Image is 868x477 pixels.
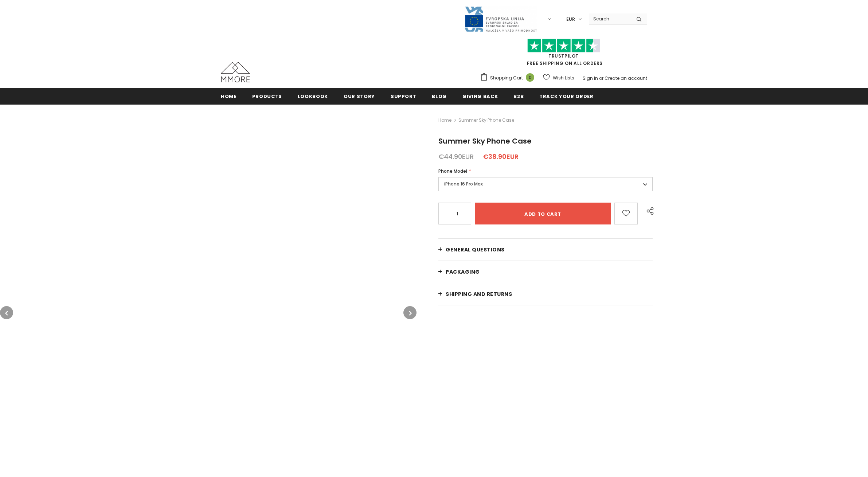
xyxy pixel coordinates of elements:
label: iPhone 16 Pro Max [438,177,653,191]
span: 0 [526,73,534,82]
span: Track your order [539,93,593,100]
a: Lookbook [298,88,328,104]
a: Track your order [539,88,593,104]
a: Blog [432,88,447,104]
span: €44.90EUR [438,152,474,161]
img: MMORE Cases [221,62,250,82]
a: Products [252,88,282,104]
a: Shopping Cart 0 [480,73,538,83]
a: B2B [513,88,524,104]
a: Trustpilot [548,53,579,59]
a: Our Story [344,88,375,104]
span: Shopping Cart [490,74,523,82]
span: Home [221,93,236,100]
a: Home [221,88,236,104]
span: Shipping and returns [446,290,512,298]
span: or [599,75,603,81]
span: €38.90EUR [483,152,519,161]
span: Phone Model [438,168,467,174]
span: General Questions [446,246,505,253]
a: Home [438,116,451,125]
span: Giving back [462,93,498,100]
span: Our Story [344,93,375,100]
a: General Questions [438,239,653,261]
span: Wish Lists [553,74,574,82]
a: Sign In [583,75,598,81]
span: Summer Sky Phone Case [458,116,514,125]
span: FREE SHIPPING ON ALL ORDERS [480,42,647,66]
span: support [391,93,417,100]
input: Add to cart [475,203,610,224]
img: Javni Razpis [464,6,537,32]
span: EUR [566,16,575,23]
span: Summer Sky Phone Case [438,136,532,146]
a: Javni Razpis [464,16,537,22]
a: Giving back [462,88,498,104]
span: PACKAGING [446,268,480,275]
a: PACKAGING [438,261,653,283]
a: Wish Lists [543,71,574,84]
a: Shipping and returns [438,283,653,305]
span: Lookbook [298,93,328,100]
span: Products [252,93,282,100]
span: Blog [432,93,447,100]
input: Search Site [589,13,631,24]
span: B2B [513,93,524,100]
a: support [391,88,417,104]
img: Trust Pilot Stars [527,39,600,53]
a: Create an account [605,75,647,81]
